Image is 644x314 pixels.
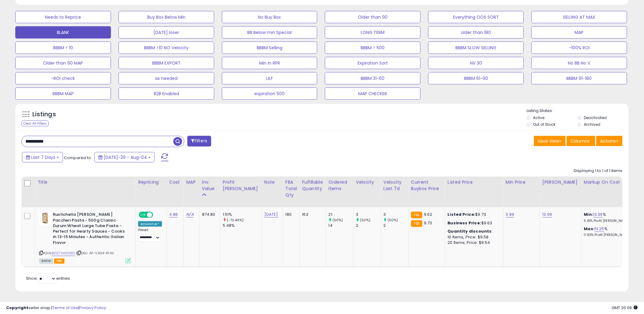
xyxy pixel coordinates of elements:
[384,179,406,192] div: Velocity Last 7d
[584,211,593,217] b: Min:
[119,26,214,39] button: [DATE] loser
[428,42,524,54] button: BBBM SLOW SELLING
[15,11,111,23] button: Needs to Reprice
[428,11,524,23] button: Everything OOS SORT
[584,122,601,127] label: Archived
[76,251,114,256] span: | SKU: AF-V3G4-47AV
[227,218,244,222] small: (-72.45%)
[6,305,106,311] div: seller snap | |
[222,42,318,54] button: BBBM Selling
[186,211,193,218] a: N/A
[584,233,635,237] p: 17.80% Profit [PERSON_NAME]
[356,223,381,228] div: 2
[26,276,70,282] span: Show: entries
[119,88,214,100] button: B2B Enabled
[532,72,627,84] button: BBBM 91-180
[448,211,476,217] b: Listed Price:
[428,72,524,84] button: BBBM 61-90
[527,108,629,114] p: Listing States:
[534,136,566,146] button: Save View
[104,154,147,160] span: [DATE]-29 - Aug-04
[264,211,278,218] a: [DATE]
[222,26,318,39] button: BB Below min Special
[222,57,318,69] button: Min in RPR
[264,179,280,185] div: Note
[22,152,63,163] button: Last 7 Days
[448,220,481,226] b: Business Price:
[138,179,164,185] div: Repricing
[532,26,627,39] button: MAP
[15,72,111,84] button: -ROI check
[384,223,408,228] div: 2
[32,110,56,119] h5: Listings
[384,212,408,217] div: 3
[593,211,603,218] a: 13.39
[411,220,422,227] small: FBA
[223,212,262,217] div: 1.51%
[329,212,353,217] div: 21
[39,212,131,263] div: ASIN:
[325,88,421,100] button: MAP CHECKER
[584,219,635,223] p: 5.43% Profit [PERSON_NAME]
[448,229,499,234] div: :
[424,220,432,226] span: 9.73
[119,11,214,23] button: Buy Box Below Min
[506,211,514,218] a: 11.99
[53,212,127,247] b: Rustichella [PERSON_NAME] Paccheri Pasta - 500g Classic Durum Wheat Large Tube Pasta - Perfect fo...
[302,212,321,217] div: 162
[325,26,421,39] button: LONG TERM
[448,212,499,217] div: $9.73
[119,72,214,84] button: as needed
[448,240,499,246] div: 20 Items, Price: $9.54
[119,57,214,69] button: BBBM EXPORT
[39,212,51,224] img: 417DUgok0yL._SL40_.jpg
[52,251,75,256] a: B007VH0D6G
[411,212,422,219] small: FBA
[506,179,537,185] div: Min Price
[52,305,78,311] a: Terms of Use
[388,218,398,222] small: (50%)
[448,220,499,226] div: $9.63
[285,179,297,198] div: FBA Total Qty
[325,11,421,23] button: Older than 90
[15,42,111,54] button: BBBM < 10
[222,11,318,23] button: No Buy Box
[360,218,371,222] small: (50%)
[584,226,595,232] b: Max:
[356,212,381,217] div: 3
[596,136,623,146] button: Actions
[6,305,28,311] strong: Copyright
[64,155,92,161] span: Compared to:
[595,226,605,232] a: 51.25
[356,179,378,185] div: Velocity
[612,305,638,311] span: 2025-08-12 20:09 GMT
[543,179,579,185] div: [PERSON_NAME]
[532,42,627,54] button: -100% ROI
[169,179,181,185] div: Cost
[329,179,351,192] div: Ordered Items
[448,229,492,234] b: Quantity discounts
[428,26,524,39] button: older than 180
[571,138,590,144] span: Columns
[325,72,421,84] button: BBBM 31-60
[138,221,162,227] div: Amazon AI *
[584,115,607,120] label: Deactivated
[223,179,259,192] div: Profit [PERSON_NAME]
[202,212,215,217] div: 874.80
[584,226,635,237] div: %
[448,179,501,185] div: Listed Price
[543,211,552,218] a: 13.99
[138,228,162,242] div: Preset:
[94,152,155,163] button: [DATE]-29 - Aug-04
[532,57,627,69] button: No BB No V
[581,177,639,207] th: The percentage added to the cost of goods (COGS) that forms the calculator for Min & Max prices.
[333,218,343,222] small: (50%)
[428,57,524,69] button: NV 30
[15,26,111,39] button: BLANK
[202,179,218,192] div: Inv. value
[119,42,214,54] button: BBBM >10 NO Velocity
[223,223,262,228] div: 5.48%
[38,179,133,185] div: Title
[584,179,637,185] div: Markup on Cost
[15,57,111,69] button: Older than 90 MAP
